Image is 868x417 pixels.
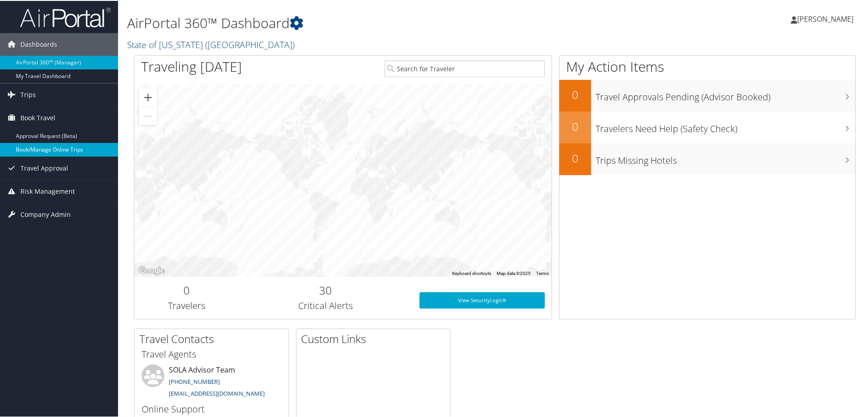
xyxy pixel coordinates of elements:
a: View SecurityLogic® [419,291,545,308]
h3: Travel Approvals Pending (Advisor Booked) [596,85,855,103]
h3: Travelers [141,299,232,311]
a: State of [US_STATE] ([GEOGRAPHIC_DATA]) [127,38,297,50]
a: Open this area in Google Maps (opens a new window) [137,264,167,276]
h1: AirPortal 360™ Dashboard [127,13,617,32]
span: Travel Approval [20,156,68,179]
span: Trips [20,83,36,105]
span: Company Admin [20,202,71,225]
button: Zoom out [139,106,157,124]
h3: Travel Agents [142,347,281,360]
h3: Travelers Need Help (Safety Check) [596,117,855,134]
h3: Trips Missing Hotels [596,149,855,166]
h1: Traveling [DATE] [141,56,242,75]
span: Book Travel [20,106,55,128]
h2: Travel Contacts [139,330,288,346]
input: Search for Traveler [385,59,545,76]
button: Keyboard shortcuts [452,270,491,276]
h2: 30 [246,282,406,297]
a: 0Travelers Need Help (Safety Check) [559,111,855,142]
h1: My Action Items [559,56,855,75]
li: SOLA Advisor Team [137,363,286,401]
a: 0Trips Missing Hotels [559,142,855,174]
h2: 0 [559,86,591,102]
a: [PERSON_NAME] [791,5,863,32]
button: Zoom in [139,88,157,106]
span: Map data ©2025 [497,270,531,275]
h2: 0 [559,118,591,133]
a: Terms (opens in new tab) [536,270,549,275]
h3: Online Support [142,402,281,415]
a: [EMAIL_ADDRESS][DOMAIN_NAME] [169,388,265,397]
a: 0Travel Approvals Pending (Advisor Booked) [559,79,855,111]
span: Dashboards [20,32,57,55]
h2: Custom Links [301,330,450,346]
span: [PERSON_NAME] [797,13,853,23]
img: Google [137,264,167,276]
a: [PHONE_NUMBER] [169,377,220,385]
img: airportal-logo.png [20,6,111,27]
span: Risk Management [20,179,75,202]
h3: Critical Alerts [246,299,406,311]
h2: 0 [559,150,591,165]
h2: 0 [141,282,232,297]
